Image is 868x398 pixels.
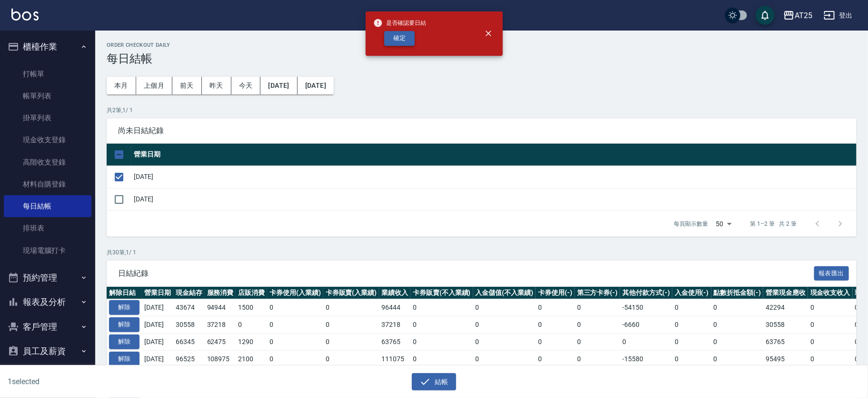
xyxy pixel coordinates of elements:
a: 帳單列表 [4,85,91,107]
td: 0 [410,299,473,316]
h6: 1 selected [8,376,215,388]
td: 0 [575,333,620,350]
a: 打帳單 [4,63,91,85]
th: 營業日期 [142,287,173,299]
th: 入金儲值(不入業績) [473,287,536,299]
td: 0 [473,316,536,334]
th: 業績收入 [379,287,410,299]
td: 0 [410,333,473,350]
td: 37218 [379,316,410,334]
td: [DATE] [142,299,173,316]
td: 0 [473,299,536,316]
td: 0 [267,316,323,334]
td: 0 [236,316,267,334]
th: 營業現金應收 [763,287,808,299]
td: 0 [323,333,379,350]
p: 共 30 筆, 1 / 1 [107,248,857,257]
td: 96444 [379,299,410,316]
button: 客戶管理 [4,314,91,339]
button: save [756,6,775,25]
h3: 每日結帳 [107,52,857,65]
td: [DATE] [142,333,173,350]
button: [DATE] [260,77,297,94]
th: 卡券販賣(入業績) [323,287,379,299]
a: 掛單列表 [4,107,91,129]
td: 30558 [173,316,205,334]
a: 每日結帳 [4,195,91,217]
td: 0 [711,299,764,316]
td: 37218 [205,316,236,334]
td: 0 [620,333,672,350]
td: 0 [672,299,711,316]
td: 0 [672,316,711,334]
th: 其他付款方式(-) [620,287,672,299]
td: 43674 [173,299,205,316]
td: 0 [575,299,620,316]
td: 0 [575,316,620,334]
td: 0 [711,350,764,367]
a: 高階收支登錄 [4,151,91,173]
button: 報表及分析 [4,290,91,314]
span: 是否確認要日結 [373,18,427,28]
td: -6660 [620,316,672,334]
td: 0 [808,316,853,334]
th: 店販消費 [236,287,267,299]
td: 0 [808,350,853,367]
div: AT25 [795,10,812,21]
td: 0 [267,299,323,316]
td: 30558 [763,316,808,334]
td: 0 [536,316,575,334]
span: 日結紀錄 [118,269,814,278]
td: 96525 [173,350,205,367]
img: Logo [11,9,39,21]
p: 每頁顯示數量 [674,220,708,228]
td: 95495 [763,350,808,367]
td: 42294 [763,299,808,316]
td: 66345 [173,333,205,350]
button: 昨天 [202,77,231,94]
button: 結帳 [412,373,456,391]
td: 0 [808,299,853,316]
a: 現場電腦打卡 [4,240,91,262]
a: 材料自購登錄 [4,173,91,195]
button: 櫃檯作業 [4,34,91,59]
td: 1500 [236,299,267,316]
span: 尚未日結紀錄 [118,126,845,136]
th: 卡券使用(入業績) [267,287,323,299]
a: 現金收支登錄 [4,129,91,151]
div: 50 [712,211,735,237]
td: 63765 [763,333,808,350]
td: [DATE] [142,350,173,367]
th: 卡券販賣(不入業績) [410,287,473,299]
td: [DATE] [142,316,173,334]
td: 0 [410,350,473,367]
td: 62475 [205,333,236,350]
td: 0 [323,316,379,334]
th: 現金結存 [173,287,205,299]
td: 111075 [379,350,410,367]
td: 0 [536,350,575,367]
td: 0 [323,350,379,367]
th: 點數折抵金額(-) [711,287,764,299]
button: 報表匯出 [814,266,849,281]
button: 登出 [820,7,857,24]
th: 服務消費 [205,287,236,299]
button: 解除 [109,300,140,315]
button: AT25 [779,6,816,25]
td: 0 [711,333,764,350]
button: 預約管理 [4,265,91,290]
th: 入金使用(-) [672,287,711,299]
td: 108975 [205,350,236,367]
td: 0 [536,333,575,350]
td: 0 [267,350,323,367]
td: [DATE] [131,166,857,188]
th: 第三方卡券(-) [575,287,620,299]
td: 0 [473,350,536,367]
td: 0 [711,316,764,334]
td: 63765 [379,333,410,350]
td: 0 [323,299,379,316]
th: 解除日結 [107,287,142,299]
p: 第 1–2 筆 共 2 筆 [750,220,797,228]
button: 上個月 [136,77,172,94]
a: 排班表 [4,217,91,239]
